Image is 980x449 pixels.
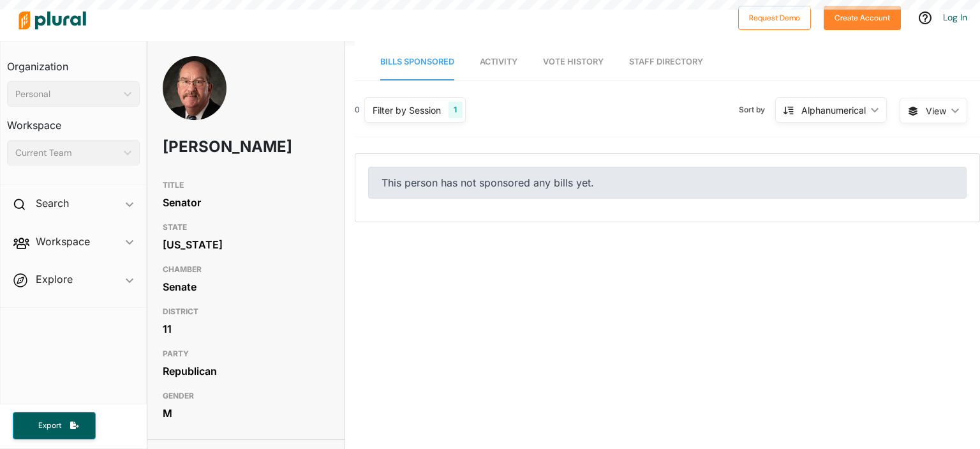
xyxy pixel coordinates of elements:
[163,220,330,235] h3: STATE
[163,193,330,212] div: Senator
[380,57,454,66] span: Bills Sponsored
[13,412,96,439] button: Export
[480,57,517,66] span: Activity
[163,304,330,319] h3: DISTRICT
[29,420,70,431] span: Export
[163,346,330,361] h3: PARTY
[368,167,967,199] div: This person has not sponsored any bills yet.
[36,196,69,210] h2: Search
[543,57,604,66] span: Vote History
[739,104,775,116] span: Sort by
[738,10,811,24] a: Request Demo
[943,11,967,23] a: Log In
[449,102,462,118] div: 1
[801,103,866,117] div: Alphanumerical
[7,107,140,135] h3: Workspace
[543,44,604,80] a: Vote History
[163,235,330,254] div: [US_STATE]
[163,361,330,381] div: Republican
[163,277,330,296] div: Senate
[163,404,330,423] div: M
[163,56,226,152] img: Headshot of Bill Hamilton
[355,104,360,116] div: 0
[738,6,811,30] button: Request Demo
[373,103,441,117] div: Filter by Session
[629,44,703,80] a: Staff Directory
[824,6,901,30] button: Create Account
[163,319,330,339] div: 11
[163,388,330,404] h3: GENDER
[15,88,119,101] div: Personal
[380,44,454,80] a: Bills Sponsored
[163,128,263,166] h1: [PERSON_NAME]
[7,48,140,76] h3: Organization
[15,146,119,160] div: Current Team
[824,10,901,24] a: Create Account
[163,262,330,277] h3: CHAMBER
[480,44,517,80] a: Activity
[163,178,330,193] h3: TITLE
[926,104,946,118] span: View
